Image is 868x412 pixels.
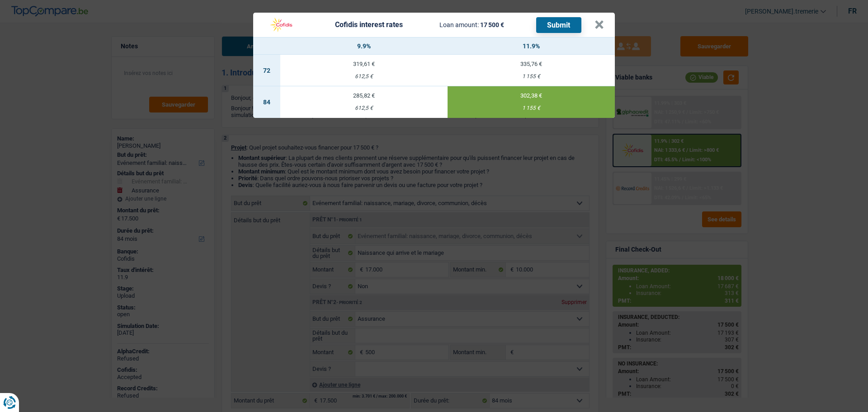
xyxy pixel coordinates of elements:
[448,105,615,111] div: 1 155 €
[264,16,298,33] img: Cofidis
[448,61,615,67] div: 335,76 €
[253,86,280,118] td: 84
[594,20,604,29] button: ×
[448,37,615,55] th: 11.9%
[280,37,448,55] th: 9.9%
[280,74,448,80] div: 612,5 €
[280,105,448,111] div: 612,5 €
[280,61,448,67] div: 319,61 €
[335,21,403,28] div: Cofidis interest rates
[536,17,581,33] button: Submit
[253,55,280,86] td: 72
[448,74,615,80] div: 1 155 €
[439,21,479,28] span: Loan amount:
[480,21,504,28] span: 17 500 €
[448,93,615,98] div: 302,38 €
[280,93,448,98] div: 285,82 €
